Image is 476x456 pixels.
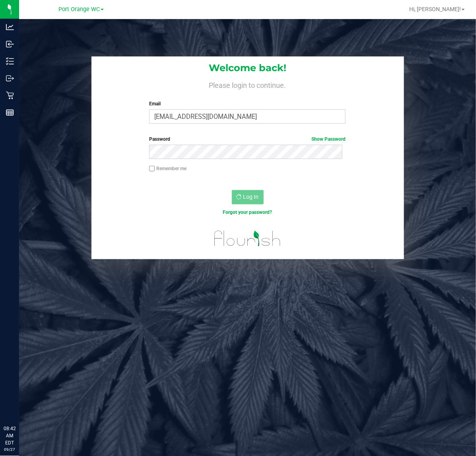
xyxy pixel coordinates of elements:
[91,63,404,73] h1: Welcome back!
[4,446,16,452] p: 09/27
[243,194,259,200] span: Log In
[6,23,14,31] inline-svg: Analytics
[6,91,14,99] inline-svg: Retail
[6,109,14,116] inline-svg: Reports
[149,165,187,172] label: Remember me
[311,136,346,142] a: Show Password
[4,425,16,446] p: 08:42 AM EDT
[91,80,404,89] h4: Please login to continue.
[6,57,14,65] inline-svg: Inventory
[208,224,287,253] img: flourish_logo.svg
[149,136,170,142] span: Password
[149,166,155,171] input: Remember me
[6,40,14,48] inline-svg: Inbound
[223,210,272,215] a: Forgot your password?
[6,74,14,82] inline-svg: Outbound
[149,100,346,107] label: Email
[58,6,100,13] span: Port Orange WC
[232,190,264,204] button: Log In
[409,6,461,12] span: Hi, [PERSON_NAME]!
